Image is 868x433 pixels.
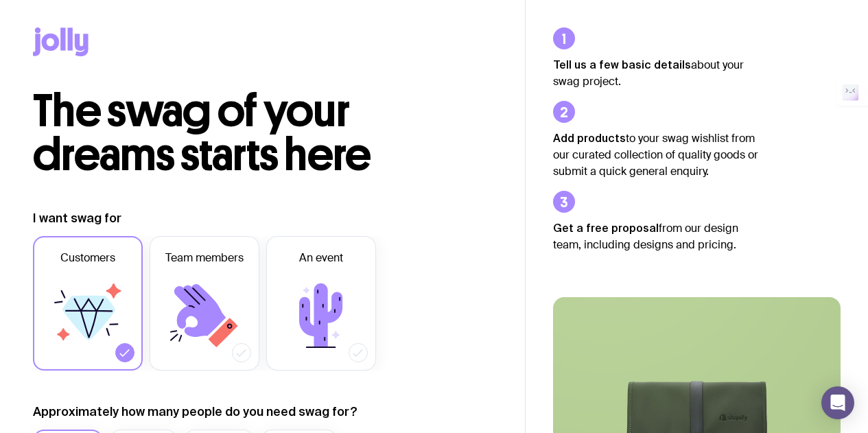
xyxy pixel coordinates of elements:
[60,250,115,266] span: Customers
[553,220,759,253] p: from our design team, including designs and pricing.
[165,250,244,266] span: Team members
[553,56,759,90] p: about your swag project.
[553,58,691,71] strong: Tell us a few basic details
[33,403,357,420] label: Approximately how many people do you need swag for?
[821,386,854,419] div: Open Intercom Messenger
[553,132,626,144] strong: Add products
[33,210,121,226] label: I want swag for
[33,84,371,182] span: The swag of your dreams starts here
[553,130,759,180] p: to your swag wishlist from our curated collection of quality goods or submit a quick general enqu...
[299,250,343,266] span: An event
[553,222,659,234] strong: Get a free proposal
